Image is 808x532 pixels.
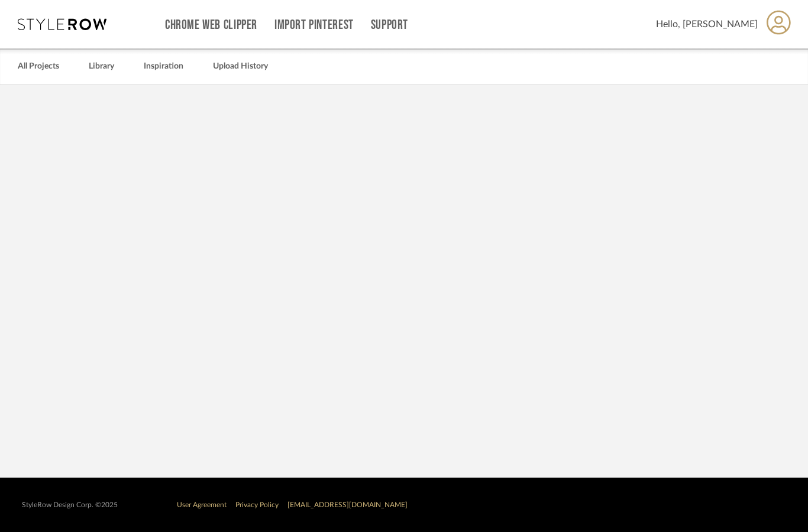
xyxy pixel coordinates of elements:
[235,501,279,508] a: Privacy Policy
[177,501,227,508] a: User Agreement
[89,59,114,74] a: Library
[213,59,268,74] a: Upload History
[287,501,408,508] a: [EMAIL_ADDRESS][DOMAIN_NAME]
[18,59,59,74] a: All Projects
[274,20,354,30] a: Import Pinterest
[165,20,257,30] a: Chrome Web Clipper
[656,17,758,31] span: Hello, [PERSON_NAME]
[144,59,183,74] a: Inspiration
[371,20,408,30] a: Support
[22,501,118,510] div: StyleRow Design Corp. ©2025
